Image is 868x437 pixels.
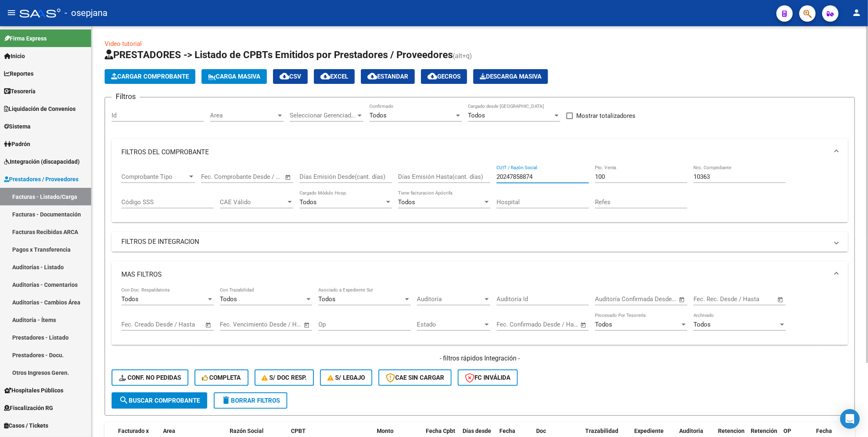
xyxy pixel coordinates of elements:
button: Carga Masiva [201,69,267,84]
span: Monto [377,428,394,434]
span: Estado [417,321,483,328]
span: Fecha Cpbt [426,428,456,434]
button: Open calendar [579,320,588,330]
span: Area [163,428,175,434]
input: Fecha inicio [595,295,628,303]
span: Todos [694,321,711,328]
mat-icon: cloud_download [427,71,437,81]
input: Fecha fin [162,321,201,328]
span: Casos / Tickets [4,421,48,430]
span: Gecros [427,73,461,80]
span: S/ Doc Resp. [262,374,307,381]
span: Carga Masiva [208,73,260,80]
span: CAE SIN CARGAR [386,374,444,381]
button: Gecros [421,69,467,84]
div: FILTROS DEL COMPROBANTE [112,165,848,223]
span: Seleccionar Gerenciador [290,112,356,119]
span: Todos [318,295,336,303]
a: Video tutorial [105,40,142,47]
button: Borrar Filtros [214,392,287,409]
mat-panel-title: FILTROS DEL COMPROBANTE [121,148,828,157]
mat-icon: delete [221,395,231,405]
h3: Filtros [112,91,140,102]
span: Fiscalización RG [4,403,53,412]
input: Fecha fin [242,173,281,180]
span: Cargar Comprobante [111,73,189,80]
input: Fecha inicio [497,321,530,328]
span: Todos [468,112,485,119]
button: Descarga Masiva [473,69,548,84]
input: Fecha fin [734,295,774,303]
input: Fecha inicio [201,173,234,180]
span: Todos [300,198,317,206]
button: S/ Doc Resp. [255,369,314,386]
span: Completa [202,374,241,381]
span: OP [784,428,792,434]
span: Todos [369,112,387,119]
span: - osepjana [65,4,107,22]
input: Fecha inicio [694,295,727,303]
span: Todos [121,295,139,303]
span: Inicio [4,52,25,61]
span: Reportes [4,69,34,78]
span: Auditoria [680,428,704,434]
span: Todos [595,321,612,328]
button: Open calendar [776,295,785,304]
input: Fecha inicio [121,321,154,328]
h4: - filtros rápidos Integración - [112,354,848,363]
button: Open calendar [302,320,312,330]
span: Area [210,112,276,119]
mat-icon: cloud_download [280,71,289,81]
span: Trazabilidad [586,428,619,434]
span: Liquidación de Convenios [4,104,76,113]
div: MAS FILTROS [112,288,848,345]
div: Open Intercom Messenger [840,409,860,429]
span: Prestadores / Proveedores [4,175,78,184]
span: S/ legajo [327,374,365,381]
mat-panel-title: MAS FILTROS [121,270,828,279]
span: Integración (discapacidad) [4,157,80,166]
span: CSV [280,73,301,80]
button: Buscar Comprobante [112,392,207,409]
mat-icon: cloud_download [367,71,377,81]
span: CPBT [291,428,306,434]
span: Tesorería [4,87,36,96]
button: S/ legajo [320,369,372,386]
span: Estandar [367,73,408,80]
input: Fecha inicio [220,321,253,328]
span: Descarga Masiva [480,73,541,80]
mat-expansion-panel-header: MAS FILTROS [112,261,848,288]
mat-expansion-panel-header: FILTROS DEL COMPROBANTE [112,139,848,165]
button: Completa [195,369,248,386]
mat-icon: person [852,8,861,18]
button: FC Inválida [458,369,518,386]
span: PRESTADORES -> Listado de CPBTs Emitidos por Prestadores / Proveedores [105,49,453,61]
span: Borrar Filtros [221,397,280,404]
span: Mostrar totalizadores [576,111,635,121]
input: Fecha fin [635,295,675,303]
input: Fecha fin [537,321,577,328]
button: Estandar [361,69,415,84]
span: Padrón [4,140,30,149]
span: FC Inválida [465,374,510,381]
mat-icon: cloud_download [320,71,330,81]
span: Buscar Comprobante [119,397,200,404]
span: (alt+q) [453,52,472,60]
mat-icon: menu [7,8,16,18]
button: Open calendar [204,320,213,330]
mat-panel-title: FILTROS DE INTEGRACION [121,237,828,246]
span: EXCEL [320,73,348,80]
span: Auditoría [417,295,483,303]
button: CSV [273,69,308,84]
span: Todos [398,198,415,206]
span: CAE Válido [220,198,286,206]
input: Fecha fin [260,321,300,328]
span: Todos [220,295,237,303]
button: CAE SIN CARGAR [378,369,452,386]
mat-expansion-panel-header: FILTROS DE INTEGRACION [112,232,848,252]
button: Open calendar [284,173,293,182]
span: Firma Express [4,34,47,43]
mat-icon: search [119,395,129,405]
span: Razón Social [230,428,264,434]
button: Open calendar [678,295,687,304]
